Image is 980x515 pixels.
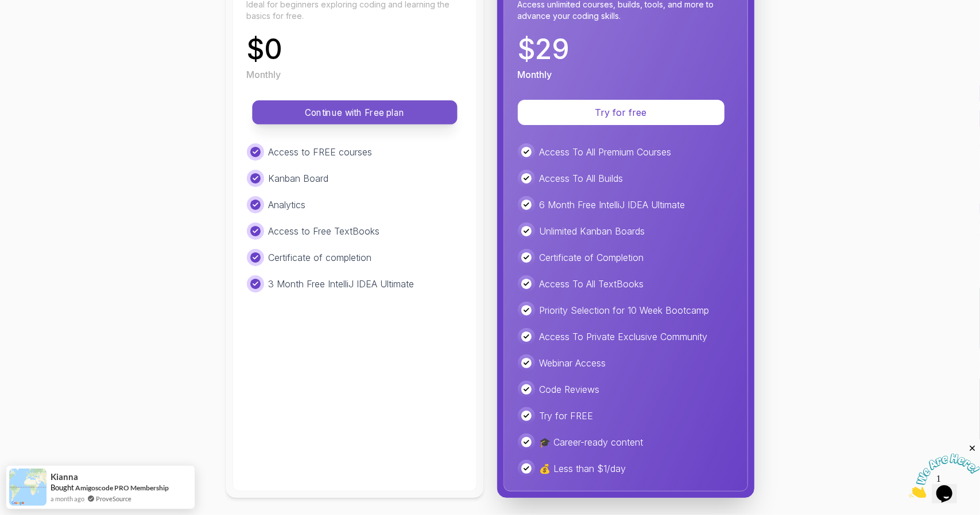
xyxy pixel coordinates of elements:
[269,224,380,238] p: Access to Free TextBooks
[518,36,570,63] p: $ 29
[269,198,306,212] p: Analytics
[96,494,131,504] a: ProveSource
[540,356,606,370] p: Webinar Access
[540,198,685,212] p: 6 Month Free IntelliJ IDEA Ultimate
[51,483,74,492] span: Bought
[265,106,444,119] p: Continue with Free plan
[269,277,415,291] p: 3 Month Free IntelliJ IDEA Ultimate
[532,106,711,119] p: Try for free
[5,5,9,14] span: 1
[269,171,329,185] p: Kanban Board
[540,303,710,317] p: Priority Selection for 10 Week Bootcamp
[269,251,372,264] p: Certificate of completion
[540,277,644,291] p: Access To All TextBooks
[540,383,600,396] p: Code Reviews
[540,409,594,423] p: Try for FREE
[540,330,708,344] p: Access To Private Exclusive Community
[540,462,626,475] p: 💰 Less than $1/day
[540,251,644,264] p: Certificate of Completion
[247,36,283,63] p: $ 0
[75,483,169,492] a: Amigoscode PRO Membership
[269,145,373,159] p: Access to FREE courses
[909,443,980,498] iframe: chat widget
[51,472,78,482] span: Kianna
[540,145,672,159] p: Access To All Premium Courses
[247,68,281,81] p: Monthly
[9,469,47,506] img: provesource social proof notification image
[252,100,457,124] button: Continue with Free plan
[540,224,645,238] p: Unlimited Kanban Boards
[540,171,623,185] p: Access To All Builds
[540,435,644,449] p: 🎓 Career-ready content
[518,100,725,125] button: Try for free
[518,68,552,81] p: Monthly
[51,494,84,504] span: a month ago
